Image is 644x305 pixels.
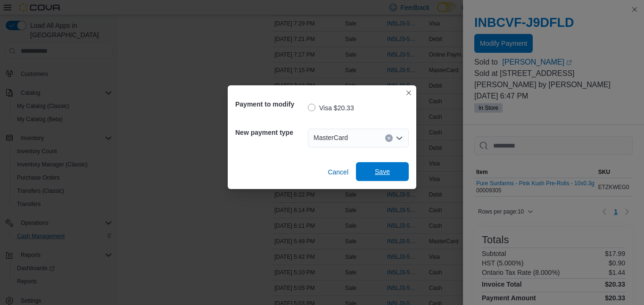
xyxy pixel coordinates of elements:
button: Clear input [385,134,393,142]
button: Open list of options [396,134,403,142]
h5: New payment type [235,123,306,142]
span: Save [375,167,390,176]
button: Save [356,162,409,181]
h5: Payment to modify [235,95,306,114]
button: Closes this modal window [403,87,414,99]
span: Cancel [328,167,348,177]
button: Cancel [324,163,352,181]
span: MasterCard [314,132,348,143]
label: Visa $20.33 [308,102,354,114]
input: Accessible screen reader label [352,132,353,144]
